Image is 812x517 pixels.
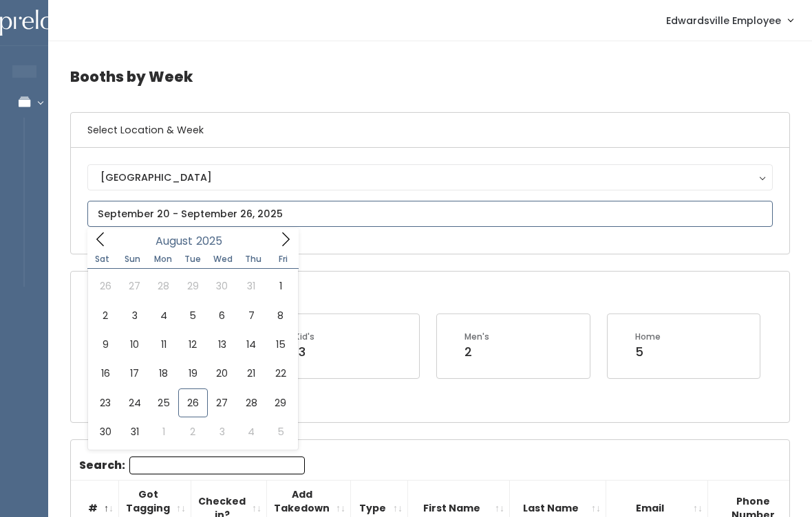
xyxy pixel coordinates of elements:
div: Kid's [295,331,314,343]
span: August 18, 2025 [149,359,178,388]
span: August 14, 2025 [237,330,266,359]
span: Sat [87,255,118,263]
span: August 2, 2025 [91,301,120,330]
span: August 10, 2025 [120,330,149,359]
span: July 27, 2025 [120,272,149,300]
span: August 5, 2025 [178,301,207,330]
input: September 20 - September 26, 2025 [87,201,773,227]
span: July 29, 2025 [178,272,207,300]
span: September 1, 2025 [149,417,178,446]
h4: Booths by Week [70,58,790,96]
span: August 25, 2025 [149,388,178,417]
span: August 21, 2025 [237,359,266,388]
span: September 4, 2025 [237,417,266,446]
span: Edwardsville Employee [666,13,781,28]
span: August 31, 2025 [120,417,149,446]
span: July 28, 2025 [149,272,178,300]
div: Men's [464,331,489,343]
span: August 29, 2025 [266,388,295,417]
span: August 20, 2025 [208,359,237,388]
span: August 6, 2025 [208,301,237,330]
div: [GEOGRAPHIC_DATA] [100,170,760,185]
span: August 13, 2025 [208,330,237,359]
span: August [156,236,193,247]
span: August 7, 2025 [237,301,266,330]
span: August 22, 2025 [266,359,295,388]
h6: Select Location & Week [71,113,789,148]
span: August 3, 2025 [120,301,149,330]
span: August 19, 2025 [178,359,207,388]
input: Search: [129,456,305,474]
span: August 30, 2025 [91,417,120,446]
span: August 24, 2025 [120,388,149,417]
a: Edwardsville Employee [652,5,806,35]
span: August 16, 2025 [91,359,120,388]
span: Fri [268,255,299,263]
span: July 31, 2025 [237,272,266,300]
div: Home [635,331,661,343]
div: 13 [295,343,314,361]
span: August 28, 2025 [237,388,266,417]
span: September 5, 2025 [266,417,295,446]
span: August 9, 2025 [91,330,120,359]
div: 5 [635,343,661,361]
span: August 27, 2025 [208,388,237,417]
span: August 8, 2025 [266,301,295,330]
span: August 26, 2025 [178,388,207,417]
span: Tue [178,255,208,263]
span: August 12, 2025 [178,330,207,359]
div: 2 [464,343,489,361]
span: Mon [148,255,178,263]
span: Wed [208,255,238,263]
span: August 11, 2025 [149,330,178,359]
span: August 15, 2025 [266,330,295,359]
span: July 30, 2025 [208,272,237,300]
input: Year [193,232,234,250]
label: Search: [79,456,305,474]
button: [GEOGRAPHIC_DATA] [87,164,773,190]
span: Thu [238,255,268,263]
span: August 17, 2025 [120,359,149,388]
span: July 26, 2025 [91,272,120,300]
span: August 4, 2025 [149,301,178,330]
span: Sun [118,255,148,263]
span: September 3, 2025 [208,417,237,446]
span: September 2, 2025 [178,417,207,446]
span: August 1, 2025 [266,272,295,300]
span: August 23, 2025 [91,388,120,417]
